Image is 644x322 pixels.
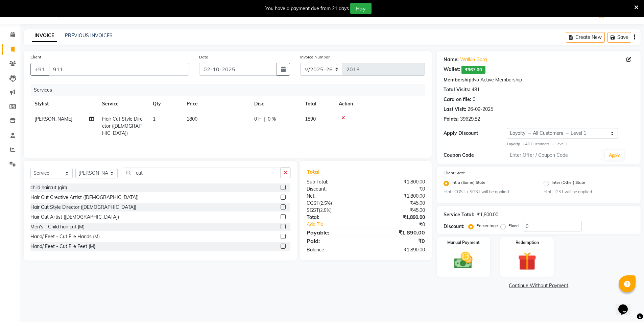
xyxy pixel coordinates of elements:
[366,237,430,245] div: ₹0
[268,116,276,123] span: 0 %
[199,54,208,60] label: Date
[452,179,485,188] label: Intra (Same) State
[473,96,475,103] div: 0
[302,207,366,214] div: ( )
[30,96,98,112] th: Stylist
[472,86,480,93] div: 481
[254,116,261,123] span: 0 F
[444,170,465,176] label: Client State
[366,178,430,185] div: ₹1,800.00
[607,32,631,43] button: Save
[444,86,470,93] div: Total Visits:
[30,63,49,76] button: +91
[447,240,480,246] label: Manual Payment
[30,194,139,201] div: Hair Cut Creative Artist ([DEMOGRAPHIC_DATA])
[507,141,634,147] div: All Customers → Level 1
[366,214,430,221] div: ₹1,890.00
[366,185,430,193] div: ₹0
[444,189,534,195] small: Hint : CGST + SGST will be applied
[508,223,519,229] label: Fixed
[507,142,525,146] strong: Loyalty →
[301,96,335,112] th: Total
[366,228,430,237] div: ₹1,890.00
[187,116,197,122] span: 1800
[31,84,430,96] div: Services
[49,63,189,76] input: Search by Name/Mobile/Email/Code
[183,96,250,112] th: Price
[302,185,366,193] div: Discount:
[566,32,605,43] button: Create New
[305,116,316,122] span: 1890
[377,221,430,228] div: ₹0
[444,56,459,63] div: Name:
[448,250,478,271] img: _cash.svg
[302,228,366,237] div: Payable:
[444,130,507,137] div: Apply Discount
[302,246,366,253] div: Balance :
[552,179,585,188] label: Inter (Other) State
[307,168,322,175] span: Total
[507,150,602,160] input: Enter Offer / Coupon Code
[476,223,498,229] label: Percentage
[320,207,330,213] span: 2.5%
[438,282,639,289] a: Continue Without Payment
[153,116,156,122] span: 1
[335,96,425,112] th: Action
[616,295,637,315] iframe: chat widget
[605,150,624,160] button: Apply
[265,5,349,12] div: You have a payment due from 21 days
[468,106,493,113] div: 26-09-2025
[444,76,473,83] div: Membership:
[444,96,471,103] div: Card on file:
[149,96,183,112] th: Qty
[461,66,485,74] span: ₹967.00
[544,189,634,195] small: Hint : IGST will be applied
[444,223,464,230] div: Discount:
[307,200,319,206] span: CGST
[366,200,430,207] div: ₹45.00
[302,178,366,185] div: Sub Total:
[444,76,634,83] div: No Active Membership
[30,204,136,211] div: Hair Cut Style Director ([DEMOGRAPHIC_DATA])
[65,32,113,39] a: PREVIOUS INVOICES
[102,116,143,136] span: Hair Cut Style Director ([DEMOGRAPHIC_DATA])
[366,246,430,253] div: ₹1,890.00
[30,243,95,250] div: Hand/ Feet - Cut File Feet (M)
[516,240,539,246] label: Redemption
[30,214,119,221] div: Hair Cut Artist ([DEMOGRAPHIC_DATA])
[34,116,72,122] span: [PERSON_NAME]
[444,152,507,159] div: Coupon Code
[477,211,498,218] div: ₹1,800.00
[30,184,67,191] div: child haircut (girl)
[366,193,430,200] div: ₹1,800.00
[460,56,487,63] a: Walkin Garg
[444,211,474,218] div: Service Total:
[302,200,366,207] div: ( )
[30,233,100,240] div: Hand/ Feet - Cut File Hands (M)
[123,168,281,178] input: Search or Scan
[302,214,366,221] div: Total:
[98,96,149,112] th: Service
[300,54,330,60] label: Invoice Number
[350,3,372,14] button: Pay
[366,207,430,214] div: ₹45.00
[30,54,41,60] label: Client
[444,106,466,113] div: Last Visit:
[460,116,480,123] div: 39629.82
[302,237,366,245] div: Paid:
[30,223,85,230] div: Men's - Child hair cut (M)
[250,96,301,112] th: Disc
[320,200,331,206] span: 2.5%
[264,116,265,123] span: |
[307,207,319,213] span: SGST
[32,30,57,42] a: INVOICE
[444,66,460,74] div: Wallet:
[512,250,542,273] img: _gift.svg
[302,193,366,200] div: Net:
[444,116,459,123] div: Points:
[302,221,376,228] a: Add Tip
